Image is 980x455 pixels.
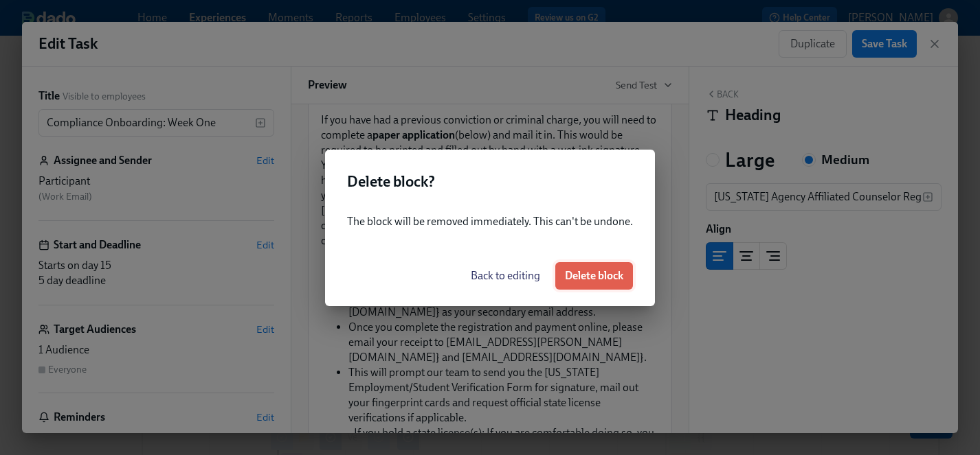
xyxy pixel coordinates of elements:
[325,203,655,246] div: The block will be removed immediately. This can't be undone.
[555,262,633,290] button: Delete block
[565,269,623,283] span: Delete block
[471,269,540,283] span: Back to editing
[461,262,550,290] button: Back to editing
[347,172,633,192] h2: Delete block?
